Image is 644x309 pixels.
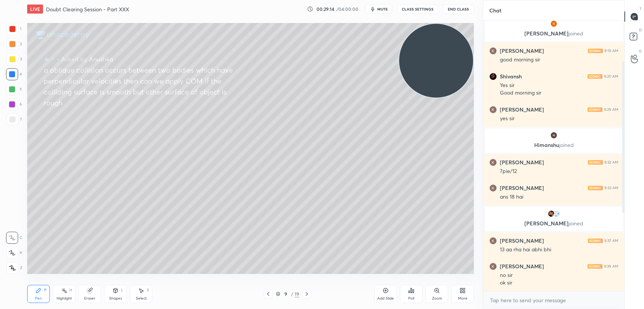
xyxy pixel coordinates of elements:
p: Chat [483,0,507,20]
div: P [44,288,46,292]
h6: [PERSON_NAME] [500,185,544,191]
img: iconic-light.a09c19a4.png [587,107,603,112]
span: joined [559,141,574,148]
div: 4 [6,68,22,80]
p: [PERSON_NAME] [490,220,618,226]
span: joined [569,220,583,227]
span: joined [569,30,583,37]
img: 3 [489,237,497,245]
img: 3 [489,47,497,55]
h6: [PERSON_NAME] [500,106,544,113]
div: C [6,232,22,244]
img: 873941af3b104175891c25fa6c47daf6.None [489,73,497,80]
img: iconic-light.a09c19a4.png [588,239,603,243]
img: 3 [489,159,497,166]
div: good morning sir [500,56,618,64]
div: / [291,292,293,296]
button: CLASS SETTINGS [397,5,438,14]
img: 3 [489,184,497,192]
div: Select [136,297,147,300]
div: yes sir [500,115,618,122]
div: Shapes [109,297,122,300]
div: 9:37 AM [604,239,618,243]
div: Zoom [432,297,442,300]
div: 9:32 AM [604,160,618,165]
p: D [639,27,642,33]
div: grid [483,21,624,291]
img: iconic-light.a09c19a4.png [587,74,603,79]
img: iconic-light.a09c19a4.png [588,49,603,53]
h6: [PERSON_NAME] [500,159,544,166]
div: 9:33 AM [604,186,618,190]
h6: [PERSON_NAME] [500,47,544,54]
img: iconic-light.a09c19a4.png [588,186,603,190]
div: L [121,288,123,292]
div: 6 [6,98,22,110]
div: 7pie/12 [500,168,618,175]
div: 9 [282,292,289,296]
div: 13 aa rha hai abhi bhi [500,246,618,254]
img: iconic-light.a09c19a4.png [588,160,603,165]
div: ok sir [500,279,618,287]
p: Himanshu [490,142,618,148]
p: [PERSON_NAME] [490,31,618,37]
div: H [69,288,72,292]
div: 9:29 AM [604,107,618,112]
div: 2 [6,38,22,50]
div: X [6,247,22,259]
img: ce4f3b286adb4604833b151f1db32154.jpg [547,210,555,217]
div: Poll [408,297,414,300]
div: Z [6,262,22,274]
img: iconic-light.a09c19a4.png [587,264,603,269]
h4: Doubt Clearing Session - Part XXX [46,6,129,13]
h6: [PERSON_NAME] [500,237,544,244]
div: LIVE [27,5,43,14]
div: 3 [6,53,22,65]
div: 1 [6,23,22,35]
span: mute [377,6,388,12]
h6: [PERSON_NAME] [500,263,544,270]
div: Good morning sir [500,89,618,97]
div: 9:20 AM [604,74,618,79]
img: 3 [489,106,497,113]
p: G [639,48,642,54]
img: 3 [489,263,497,270]
button: End Class [443,5,474,14]
img: 3 [550,132,558,139]
div: Pen [35,297,42,300]
div: Highlight [57,297,72,300]
img: b1d34fe61ea549a29786144b241ac85a.12303291_3 [550,20,558,28]
div: 19 [295,291,299,297]
div: 7 [6,113,22,125]
img: c0d61b98f0ef46ba9070785cd37198a7.jpg [553,210,560,217]
div: 5 [6,83,22,95]
div: S [147,288,149,292]
div: ans 18 hai [500,193,618,201]
div: More [458,297,467,300]
div: Add Slide [377,297,394,300]
div: Eraser [84,297,95,300]
div: 9:19 AM [604,49,618,53]
p: T [639,6,642,12]
button: mute [365,5,392,14]
h6: Shivansh [500,73,522,80]
div: Yes sir [500,82,618,89]
div: no sir [500,272,618,279]
div: 9:39 AM [604,264,618,269]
